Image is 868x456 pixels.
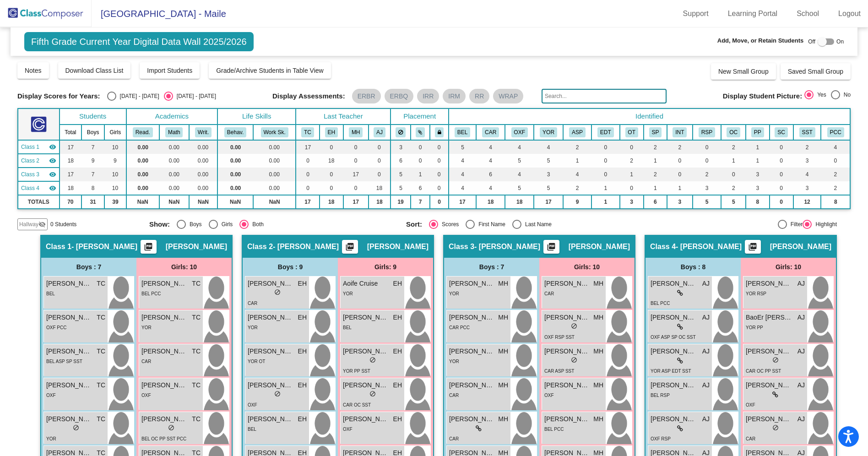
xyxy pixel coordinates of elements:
div: Girls [218,220,233,228]
th: Life Skills [217,109,296,125]
td: 18 [476,195,505,209]
th: Belmont [449,125,476,140]
td: 0 [721,168,746,181]
th: Students [60,109,126,125]
td: 0 [821,154,850,168]
td: 0.00 [159,168,189,181]
td: 0.00 [189,168,217,181]
div: Boys : 9 [243,258,338,276]
div: Girls: 10 [539,258,635,276]
td: TOTALS [18,195,60,209]
td: 0.00 [217,181,253,195]
td: 0.00 [217,168,253,181]
td: 17 [296,195,319,209]
td: 0 [591,168,620,181]
td: 0 [343,140,369,154]
td: 0.00 [159,140,189,154]
div: Girls: 10 [741,258,836,276]
th: Peer Pal [746,125,769,140]
span: Display Assessments: [272,92,345,100]
td: 17 [60,168,81,181]
td: 6 [391,154,411,168]
mat-chip: RR [469,89,489,103]
td: 0 [411,140,430,154]
mat-icon: picture_as_pdf [546,242,557,255]
mat-chip: IRM [443,89,466,103]
span: Class 4 [650,242,676,251]
mat-radio-group: Select an option [406,220,656,229]
td: 0 [320,181,343,195]
button: Notes [17,62,49,79]
th: Scottie Circle [770,125,793,140]
button: Read. [133,127,153,137]
td: 5 [534,154,563,168]
td: 7 [81,168,104,181]
th: Carlton [476,125,505,140]
mat-chip: ERBR [352,89,381,103]
button: Print Students Details [745,240,761,254]
td: 5 [391,168,411,181]
td: 0 [430,181,449,195]
th: Student Study Team Held [793,125,821,140]
span: [PERSON_NAME] [569,242,630,251]
td: 3 [667,195,693,209]
mat-chip: ERBQ [385,89,414,103]
span: Class 1 [46,242,71,251]
th: Educational Therapy [591,125,620,140]
td: 0.00 [217,154,253,168]
td: 5 [721,195,746,209]
td: 0.00 [217,140,253,154]
td: 1 [644,154,667,168]
span: [PERSON_NAME] [367,242,429,251]
div: Yes [814,91,826,99]
div: Girls: 10 [136,258,232,276]
td: 9 [104,154,126,168]
button: OT [625,127,638,137]
td: 3 [793,181,821,195]
td: 3 [746,168,769,181]
td: 2 [821,181,850,195]
div: Boys [186,220,202,228]
div: Boys : 8 [646,258,741,276]
button: Import Students [140,62,200,79]
div: Last Name [521,220,552,228]
td: 9 [81,154,104,168]
td: 0.00 [253,168,296,181]
td: NaN [189,195,217,209]
td: 0 [430,168,449,181]
button: PP [751,127,764,137]
td: 0 [369,168,391,181]
span: [PERSON_NAME] [166,242,227,251]
a: Support [676,6,716,21]
td: 0.00 [126,168,159,181]
button: Print Students Details [543,240,559,254]
span: - [PERSON_NAME] [71,242,137,251]
td: 3 [391,140,411,154]
td: 0 [770,168,793,181]
button: Download Class List [58,62,131,79]
mat-chip: WRAP [493,89,523,103]
td: 4 [476,140,505,154]
th: Boys [81,125,104,140]
td: NaN [253,195,296,209]
td: 4 [563,168,591,181]
span: Class 1 [21,143,39,151]
td: NaN [159,195,189,209]
mat-chip: IRR [417,89,439,103]
td: 6 [411,181,430,195]
span: Grade/Archive Students in Table View [216,67,324,74]
td: 5 [534,181,563,195]
th: Identified [449,109,850,125]
td: 4 [821,140,850,154]
td: 0 [693,154,722,168]
td: 17 [534,195,563,209]
button: SC [775,127,787,137]
mat-icon: visibility [49,143,56,151]
td: 4 [449,154,476,168]
td: 5 [449,140,476,154]
div: No [840,91,851,99]
div: Filter [787,220,803,228]
div: Both [249,220,264,228]
td: 1 [667,181,693,195]
mat-icon: picture_as_pdf [344,242,355,255]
